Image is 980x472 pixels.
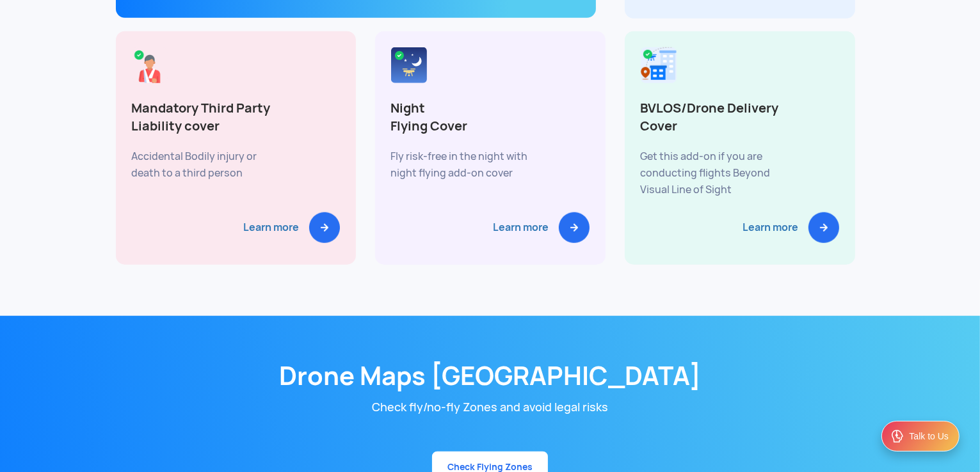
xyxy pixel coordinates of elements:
[743,220,808,235] p: Learn more
[559,212,590,243] img: Go to
[890,429,905,444] img: ic_Support.svg
[244,220,309,235] p: Learn more
[641,148,782,212] p: Get this add-on if you are conducting flights Beyond Visual Line of Sight
[391,99,590,136] p: Night Flying Cover
[132,99,340,136] p: Mandatory Third Party Liability cover
[391,212,590,243] a: Learn more
[125,329,855,393] h2: Drone Maps [GEOGRAPHIC_DATA]
[391,47,427,83] img: Night Flying Cover
[641,99,839,136] p: BVLOS/Drone Delivery Cover
[132,212,340,243] a: Learn more
[132,47,168,83] img: Mandatory Third Party Liability Cover
[494,220,559,235] p: Learn more
[808,212,839,243] img: Go to
[309,212,340,243] img: Go to
[641,47,677,83] img: BVLOS/Drone Delivery Cover
[391,148,532,212] p: Fly risk-free in the night with night flying add-on cover
[910,430,949,443] div: Talk to Us
[132,148,273,212] p: Accidental Bodily injury or death to a third person
[641,212,839,243] a: Learn more
[125,399,855,415] p: Check fly/no-fly Zones and avoid legal risks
